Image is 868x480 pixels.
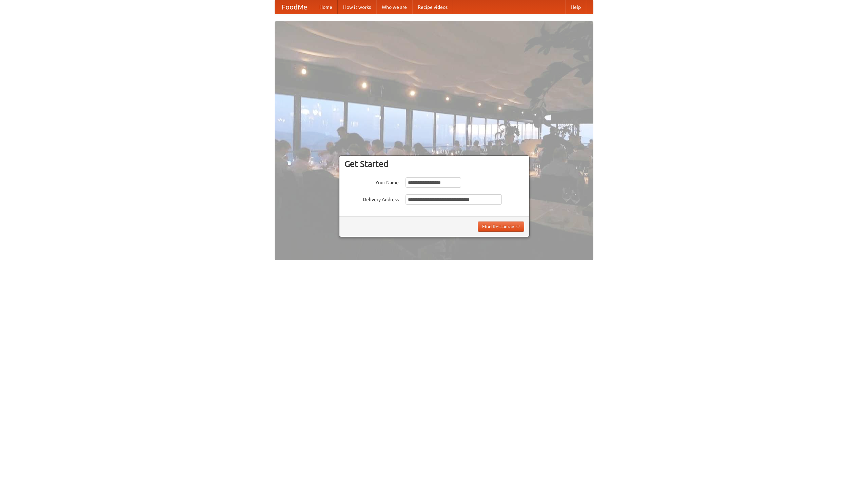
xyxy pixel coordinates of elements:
a: Recipe videos [412,0,453,14]
a: Home [314,0,338,14]
h3: Get Started [344,159,524,169]
label: Delivery Address [344,194,399,203]
a: How it works [338,0,376,14]
a: Help [565,0,586,14]
a: Who we are [376,0,412,14]
button: Find Restaurants! [478,222,524,232]
a: FoodMe [275,0,314,14]
label: Your Name [344,177,399,186]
